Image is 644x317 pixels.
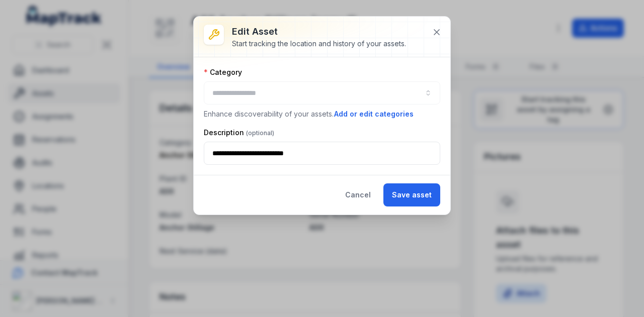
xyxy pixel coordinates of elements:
p: Enhance discoverability of your assets. [204,109,440,120]
button: Cancel [337,183,379,206]
label: Category [204,67,242,77]
label: Description [204,128,274,138]
button: Save asset [383,183,440,206]
button: Add or edit categories [334,109,414,120]
h3: Edit asset [232,25,406,39]
div: Start tracking the location and history of your assets. [232,39,406,49]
